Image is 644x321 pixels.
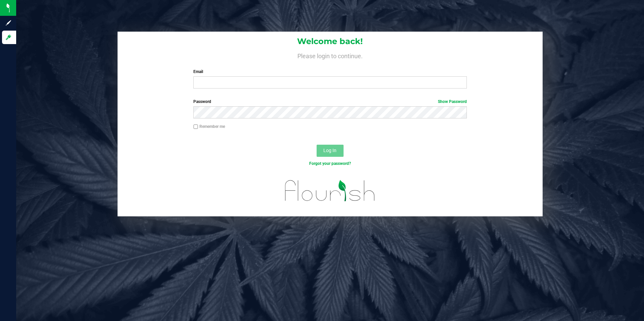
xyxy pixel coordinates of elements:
[323,148,336,153] span: Log In
[193,99,211,104] span: Password
[118,51,543,59] h4: Please login to continue.
[309,161,351,166] a: Forgot your password?
[277,174,383,208] img: flourish_logo.svg
[193,69,467,75] label: Email
[118,37,543,46] h1: Welcome back!
[317,145,344,157] button: Log In
[193,123,225,130] label: Remember me
[5,20,12,26] inline-svg: Sign up
[193,124,198,129] input: Remember me
[438,99,467,104] a: Show Password
[5,34,12,41] inline-svg: Log in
